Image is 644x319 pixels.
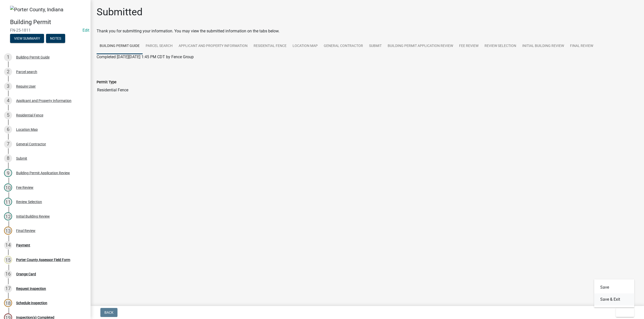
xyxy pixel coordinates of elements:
[4,299,12,307] div: 18
[4,241,12,249] div: 14
[620,310,627,314] span: Exit
[16,99,71,102] div: Applicant and Property Information
[456,38,481,54] a: Fee Review
[10,34,44,43] button: View Summary
[16,85,36,88] div: Require User
[16,229,35,232] div: Final Review
[321,38,366,54] a: General Contractor
[16,142,46,146] div: General Contractor
[16,70,37,74] div: Parcel search
[519,38,567,54] a: Initial Building Review
[10,19,87,26] h4: Building Permit
[97,38,143,54] a: Building Permit Guide
[97,54,194,59] span: Completed [DATE][DATE] 1:45 PM CDT by Fence Group
[251,38,290,54] a: Residential Fence
[16,200,42,204] div: Review Selection
[4,285,12,293] div: 17
[16,258,70,262] div: Porter County Assessor Field Form
[83,28,89,33] a: Edit
[46,37,65,41] wm-modal-confirm: Notes
[4,125,12,134] div: 6
[4,183,12,192] div: 10
[16,171,70,175] div: Building Permit Application Review
[594,281,634,293] button: Save
[4,68,12,76] div: 2
[4,53,12,61] div: 1
[10,6,63,13] img: Porter County, Indiana
[290,38,321,54] a: Location Map
[100,308,117,317] button: Back
[594,279,634,307] div: Exit
[4,256,12,264] div: 15
[104,310,113,314] span: Back
[4,97,12,105] div: 4
[4,212,12,220] div: 12
[4,111,12,119] div: 5
[16,157,27,160] div: Submit
[97,28,638,34] div: Thank you for submitting your information. You may view the submitted information on the tabs below.
[4,169,12,177] div: 9
[16,301,47,305] div: Schedule Inspection
[16,55,50,59] div: Building Permit Guide
[616,308,634,317] button: Exit
[4,140,12,148] div: 7
[4,82,12,90] div: 3
[16,272,36,276] div: Orange Card
[366,38,385,54] a: Submit
[16,128,38,131] div: Location Map
[4,198,12,206] div: 11
[83,28,89,33] wm-modal-confirm: Edit Application Number
[385,38,456,54] a: Building Permit Application Review
[16,113,43,117] div: Residential Fence
[176,38,251,54] a: Applicant and Property Information
[10,37,44,41] wm-modal-confirm: Summary
[481,38,519,54] a: Review Selection
[4,270,12,278] div: 16
[567,38,596,54] a: Final Review
[16,215,50,218] div: Initial Building Review
[97,6,143,18] h1: Submitted
[4,154,12,162] div: 8
[16,243,30,247] div: Payment
[46,34,65,43] button: Notes
[594,293,634,305] button: Save & Exit
[143,38,176,54] a: Parcel search
[4,227,12,235] div: 13
[10,28,80,33] span: FN-25-1811
[97,81,116,84] label: Permit Type
[16,186,33,189] div: Fee Review
[16,287,46,290] div: Request Inspection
